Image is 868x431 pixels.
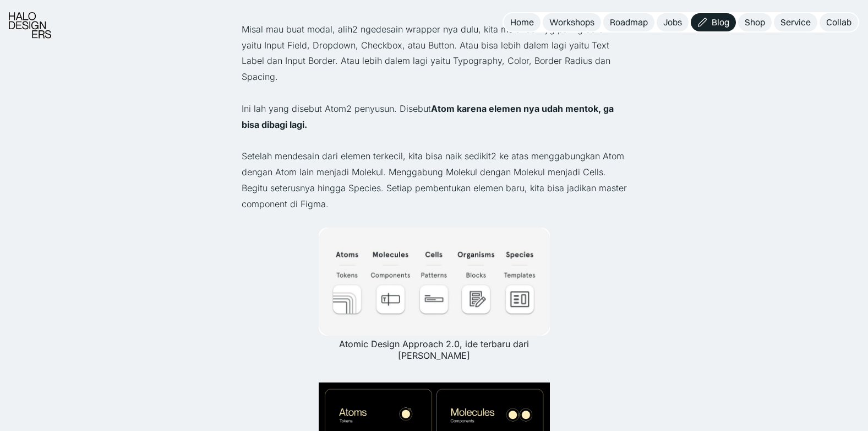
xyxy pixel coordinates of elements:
[691,13,736,31] a: Blog
[543,13,601,31] a: Workshops
[549,17,594,28] div: Workshops
[610,17,648,28] div: Roadmap
[826,17,851,28] div: Collab
[663,17,682,28] div: Jobs
[712,17,729,28] div: Blog
[242,132,627,148] p: ‍
[504,13,541,31] a: Home
[242,21,627,85] p: Misal mau buat modal, alih2 ngedesain wrapper nya dulu, kita mulai dari yg paling dalem yaitu Inp...
[242,6,627,21] p: ‍
[657,13,689,31] a: Jobs
[242,101,627,133] p: Ini lah yang disebut Atom2 penyusun. Disebut
[738,13,772,31] a: Shop
[745,17,765,28] div: Shop
[319,338,550,362] figcaption: Atomic Design Approach 2.0, ide terbaru dari [PERSON_NAME]
[242,148,627,212] p: Setelah mendesain dari elemen terkecil, kita bisa naik sedikit2 ke atas menggabungkan Atom dengan...
[603,13,654,31] a: Roadmap
[774,13,817,31] a: Service
[510,17,534,28] div: Home
[242,85,627,101] p: ‍
[242,367,627,382] p: ‍
[780,17,811,28] div: Service
[820,13,858,31] a: Collab
[242,212,627,228] p: ‍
